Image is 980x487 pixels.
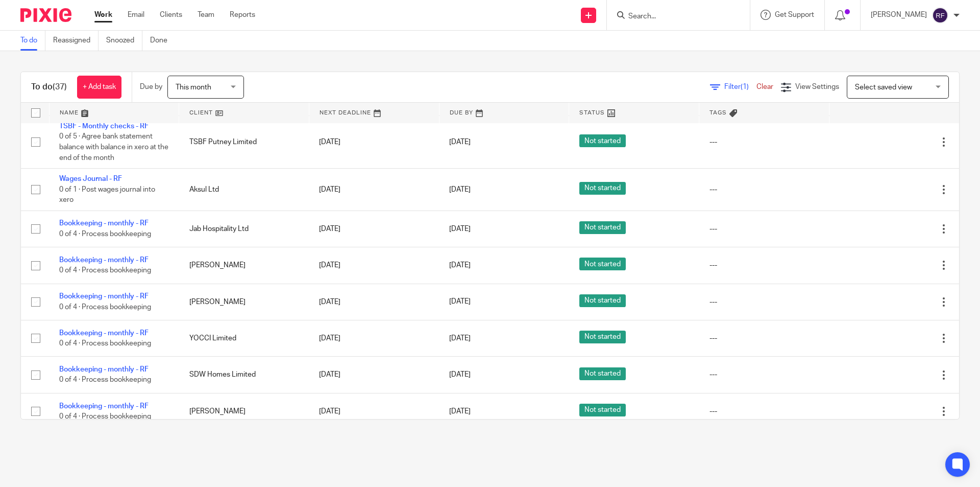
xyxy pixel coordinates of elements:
[309,169,439,211] td: [DATE]
[59,340,151,347] span: 0 of 4 · Process bookkeeping
[20,31,45,51] a: To do
[709,369,819,380] div: ---
[309,116,439,169] td: [DATE]
[932,7,948,24] img: svg%3E
[871,10,927,20] p: [PERSON_NAME]
[449,186,471,193] span: [DATE]
[198,10,214,20] a: Team
[179,393,309,429] td: [PERSON_NAME]
[709,224,819,234] div: ---
[59,186,155,204] span: 0 of 1 · Post wages journal into xero
[31,82,67,92] h1: To do
[449,138,471,146] span: [DATE]
[59,257,149,264] a: Bookkeeping - monthly - RF
[179,320,309,356] td: YOCCI Limited
[179,116,309,169] td: TSBF Putney Limited
[309,320,439,356] td: [DATE]
[106,31,142,51] a: Snoozed
[795,83,839,90] span: View Settings
[59,377,151,384] span: 0 of 4 · Process bookkeeping
[53,83,67,91] span: (37)
[59,267,151,274] span: 0 of 4 · Process bookkeeping
[59,133,168,161] span: 0 of 5 · Agree bank statement balance with balance in xero at the end of the month
[179,169,309,211] td: Aksul Ltd
[59,220,149,227] a: Bookkeeping - monthly - RF
[128,10,144,20] a: Email
[709,137,819,147] div: ---
[179,284,309,320] td: [PERSON_NAME]
[579,404,626,416] span: Not started
[309,211,439,247] td: [DATE]
[709,184,819,195] div: ---
[579,294,626,307] span: Not started
[176,84,211,91] span: This month
[579,258,626,270] span: Not started
[140,82,162,92] p: Due by
[741,83,749,90] span: (1)
[179,247,309,284] td: [PERSON_NAME]
[709,406,819,416] div: ---
[756,83,773,90] a: Clear
[724,83,756,90] span: Filter
[449,298,471,306] span: [DATE]
[709,333,819,343] div: ---
[20,8,71,22] img: Pixie
[309,393,439,429] td: [DATE]
[59,403,149,410] a: Bookkeeping - monthly - RF
[579,182,626,195] span: Not started
[579,221,626,234] span: Not started
[449,371,471,378] span: [DATE]
[59,366,149,373] a: Bookkeeping - monthly - RF
[309,284,439,320] td: [DATE]
[77,76,121,99] a: + Add task
[59,330,149,337] a: Bookkeeping - monthly - RF
[59,230,151,238] span: 0 of 4 · Process bookkeeping
[179,357,309,393] td: SDW Homes Limited
[449,408,471,415] span: [DATE]
[94,10,112,20] a: Work
[855,84,912,91] span: Select saved view
[309,357,439,393] td: [DATE]
[579,367,626,380] span: Not started
[709,110,727,115] span: Tags
[59,123,149,130] a: TSBF - Monthly checks - RF
[59,413,151,420] span: 0 of 4 · Process bookkeeping
[709,297,819,307] div: ---
[150,31,175,51] a: Done
[59,304,151,311] span: 0 of 4 · Process bookkeeping
[160,10,182,20] a: Clients
[449,335,471,342] span: [DATE]
[53,31,99,51] a: Reassigned
[59,293,149,300] a: Bookkeeping - monthly - RF
[59,175,122,182] a: Wages Journal - RF
[579,134,626,147] span: Not started
[627,12,719,21] input: Search
[709,260,819,270] div: ---
[179,211,309,247] td: Jab Hospitality Ltd
[230,10,255,20] a: Reports
[309,247,439,284] td: [DATE]
[449,225,471,233] span: [DATE]
[579,331,626,343] span: Not started
[775,11,814,18] span: Get Support
[449,262,471,269] span: [DATE]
